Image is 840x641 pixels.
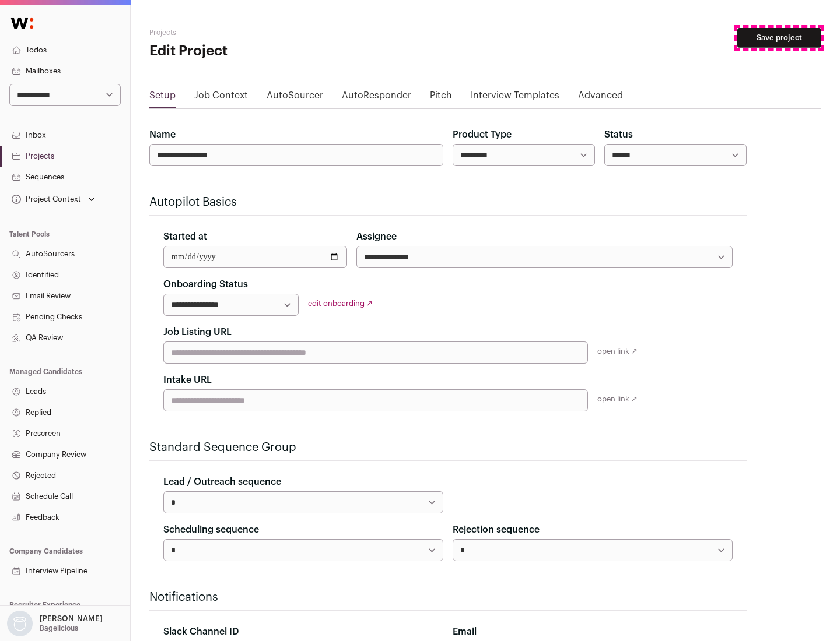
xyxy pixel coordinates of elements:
[149,128,176,142] label: Name
[737,28,821,48] button: Save project
[7,611,33,636] img: nopic.png
[342,89,411,107] a: AutoResponder
[471,89,559,107] a: Interview Templates
[163,625,239,639] label: Slack Channel ID
[430,89,452,107] a: Pitch
[149,194,747,210] h2: Autopilot Basics
[9,191,97,207] button: Open dropdown
[453,625,733,639] div: Email
[453,128,512,142] label: Product Type
[578,89,623,107] a: Advanced
[308,300,373,307] a: edit onboarding ↗
[267,89,323,107] a: AutoSourcer
[9,195,81,204] div: Project Context
[149,89,176,107] a: Setup
[163,230,207,244] label: Started at
[194,89,248,107] a: Job Context
[163,277,248,291] label: Onboarding Status
[5,12,40,35] img: Wellfound
[163,373,212,387] label: Intake URL
[453,523,540,537] label: Rejection sequence
[40,624,78,633] p: Bagelicious
[149,42,373,61] h1: Edit Project
[163,475,281,489] label: Lead / Outreach sequence
[604,128,633,142] label: Status
[356,230,397,244] label: Assignee
[163,325,232,339] label: Job Listing URL
[163,523,259,537] label: Scheduling sequence
[5,611,105,636] button: Open dropdown
[149,28,373,37] h2: Projects
[40,614,103,624] p: [PERSON_NAME]
[149,589,747,605] h2: Notifications
[149,439,747,456] h2: Standard Sequence Group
